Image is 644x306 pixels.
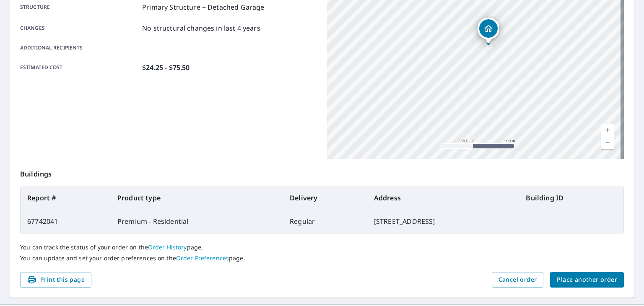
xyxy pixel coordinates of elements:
span: Print this page [27,275,85,285]
p: Additional recipients [20,44,139,52]
p: Estimated cost [20,62,139,73]
a: Current Level 16, Zoom Out [601,136,614,149]
button: Print this page [20,272,91,288]
th: Report # [21,186,111,210]
a: Current Level 16, Zoom In [601,124,614,136]
p: Buildings [20,159,624,186]
th: Delivery [283,186,367,210]
p: Structure [20,2,139,12]
p: $24.25 - $75.50 [142,62,190,73]
button: Cancel order [492,272,544,288]
button: Place another order [550,272,624,288]
span: Cancel order [499,275,537,285]
p: Primary Structure + Detached Garage [142,2,264,12]
td: Regular [283,210,367,233]
th: Building ID [519,186,623,210]
div: Dropped pin, building 1, Residential property, 60 Hasell St A Charleston, SC 29401 [478,18,499,44]
th: Product type [111,186,283,210]
p: You can update and set your order preferences on the page. [20,254,624,262]
td: Premium - Residential [111,210,283,233]
a: Order Preferences [176,254,229,262]
p: You can track the status of your order on the page. [20,244,624,251]
td: [STREET_ADDRESS] [367,210,519,233]
a: Order History [148,243,187,251]
span: Place another order [557,275,617,285]
td: 67742041 [21,210,111,233]
th: Address [367,186,519,210]
p: No structural changes in last 4 years [142,23,260,33]
p: Changes [20,23,139,33]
